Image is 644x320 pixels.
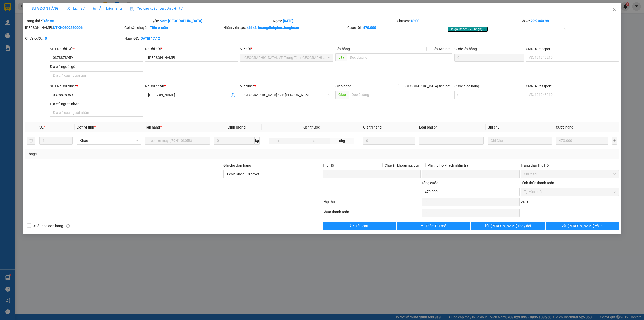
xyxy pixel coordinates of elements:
[410,19,419,23] b: 18:00
[22,20,94,39] span: [PHONE_NUMBER] - [DOMAIN_NAME]
[531,19,549,23] b: 29K-040.98
[383,163,421,168] span: Chuyển khoản ng. gửi
[448,27,488,32] span: Đã gọi khách (VP nhận)
[335,84,351,88] span: Giao hàng
[53,26,83,30] b: NTKH0609250006
[50,64,143,69] div: Địa chỉ người gửi
[50,46,143,52] div: SĐT Người Gửi
[67,7,70,10] span: clock-circle
[556,125,573,129] span: Cước hàng
[568,223,603,229] span: [PERSON_NAME] và In
[50,83,143,89] div: SĐT Người Nhận
[283,19,293,23] b: [DATE]
[521,163,619,168] div: Trạng thái Thu Hộ
[612,137,617,145] button: plus
[556,137,608,145] input: 0
[322,199,421,208] div: Phụ thu
[607,3,621,17] button: Close
[546,222,619,230] button: printer[PERSON_NAME] và In
[350,224,354,228] span: exclamation-circle
[311,138,330,144] input: C
[243,54,330,61] span: Khánh Hòa: VP Trung Tâm TP Nha Trang
[223,25,346,30] div: Nhân viên tạo:
[471,222,545,230] button: save[PERSON_NAME] thay đổi
[612,7,616,11] span: close
[25,36,123,41] div: Chưa cước :
[247,26,299,30] b: 46148_hoangdinhphuc.longhoan
[255,137,260,145] span: kg
[27,137,35,145] button: delete
[426,223,447,229] span: Thêm ĐH mới
[526,83,619,89] div: CMND/Passport
[454,91,524,99] input: Cước giao hàng
[77,125,96,129] span: Đơn vị tính
[526,46,619,52] div: CMND/Passport
[417,122,486,132] th: Loại phụ phí
[50,101,143,107] div: Địa chỉ người nhận
[323,163,334,167] span: Thu Hộ
[402,83,452,89] span: [GEOGRAPHIC_DATA] tận nơi
[124,25,222,30] div: Gói vận chuyển:
[240,84,254,88] span: VP Nhận
[145,46,238,52] div: Người gửi
[426,163,470,168] span: Phí thu hộ khách nhận trả
[520,18,619,24] div: Số xe:
[145,125,162,129] span: Tên hàng
[521,200,528,204] span: VND
[521,181,554,185] label: Hình thức thanh toán
[524,170,616,178] span: Chưa thu
[356,223,368,229] span: Yêu cầu
[25,6,59,10] span: SỬA ĐƠN HÀNG
[363,125,382,129] span: Giá trị hàng
[50,109,143,117] input: Địa chỉ của người nhận
[303,125,320,129] span: Kích thước
[363,137,415,145] input: 0
[483,28,486,30] span: close
[269,138,290,144] input: D
[25,7,29,10] span: edit
[347,53,452,61] input: Dọc đường
[524,188,616,196] span: Tại văn phòng
[347,25,446,30] div: Cước rồi :
[148,18,272,24] div: Tuyến:
[486,122,554,132] th: Ghi chú
[67,6,85,10] span: Lịch sử
[454,47,477,51] label: Cước lấy hàng
[290,138,311,144] input: R
[9,14,106,18] strong: (Công Ty TNHH Chuyển Phát Nhanh Bảo An - MST: 0109597835)
[243,91,330,99] span: Đà Nẵng : VP Thanh Khê
[50,71,143,79] input: Địa chỉ của người gửi
[422,181,438,185] span: Tổng cước
[485,224,489,228] span: save
[160,19,202,23] b: Nam [GEOGRAPHIC_DATA]
[130,6,183,10] span: Yêu cầu xuất hóa đơn điện tử
[27,151,248,157] div: Tổng: 1
[396,18,520,24] div: Chuyến:
[223,170,321,178] input: Ghi chú đơn hàng
[145,137,210,145] input: VD: Bàn, Ghế
[80,137,138,144] span: Khác
[39,125,44,129] span: SL
[363,26,376,30] b: 470.000
[349,91,452,99] input: Dọc đường
[66,224,70,228] span: info-circle
[11,7,105,13] strong: BIÊN NHẬN VẬN CHUYỂN BẢO AN EXPRESS
[397,222,470,230] button: plusThêm ĐH mới
[420,224,424,228] span: plus
[140,36,160,40] b: [DATE] 17:12
[25,25,123,30] div: [PERSON_NAME]:
[240,46,333,52] div: VP gửi
[231,93,235,97] span: user-add
[42,19,54,23] b: Trên xe
[323,222,396,230] button: exclamation-circleYêu cầu
[223,163,251,167] label: Ghi chú đơn hàng
[93,7,96,10] span: picture
[228,125,246,129] span: Định lượng
[488,137,552,145] input: Ghi Chú
[562,224,566,228] span: printer
[491,223,531,229] span: [PERSON_NAME] thay đổi
[93,6,122,10] span: Ảnh kiện hàng
[145,83,238,89] div: Người nhận
[31,223,65,229] span: Xuất hóa đơn hàng
[454,54,524,62] input: Cước lấy hàng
